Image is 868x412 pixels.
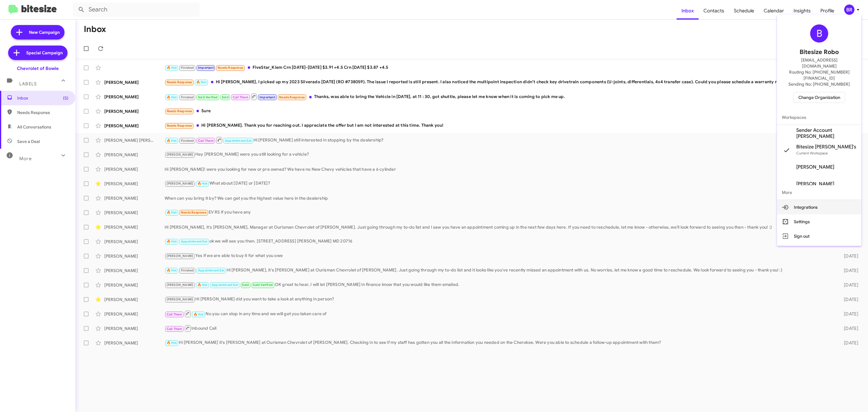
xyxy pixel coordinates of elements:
span: Routing No: [PHONE_NUMBER][FINANCIAL_ID] [784,69,854,81]
button: Change Organization [794,92,845,103]
span: [EMAIL_ADDRESS][DOMAIN_NAME] [784,57,854,69]
button: Integrations [777,200,861,214]
span: Current Workspace [796,151,828,155]
span: Sending No: [PHONE_NUMBER] [788,81,850,87]
span: More [777,185,861,200]
span: Bitesize Robo [800,47,839,57]
button: Sign out [777,229,861,243]
span: Bitesize [PERSON_NAME]'s [796,144,856,150]
span: Workspaces [777,110,861,125]
span: Change Organization [798,92,840,103]
div: B [810,24,828,43]
span: [PERSON_NAME] [796,164,834,170]
span: [PERSON_NAME] [796,181,834,187]
button: Settings [777,214,861,229]
span: Sender Account [PERSON_NAME] [796,127,857,139]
